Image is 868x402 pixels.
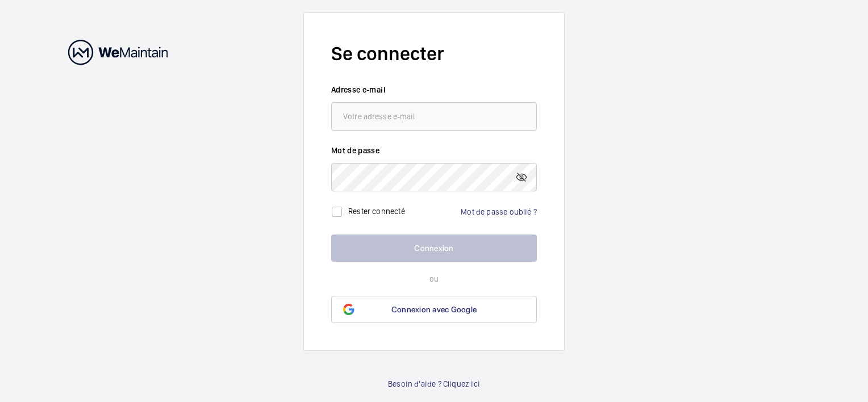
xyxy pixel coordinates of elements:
[331,102,537,131] input: Votre adresse e-mail
[331,84,537,95] label: Adresse e-mail
[331,273,537,284] p: ou
[331,235,537,262] button: Connexion
[331,40,537,67] h2: Se connecter
[391,305,477,314] span: Connexion avec Google
[331,145,537,156] label: Mot de passe
[348,207,405,216] label: Rester connecté
[461,207,537,216] a: Mot de passe oublié ?
[388,378,480,390] a: Besoin d'aide ? Cliquez ici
